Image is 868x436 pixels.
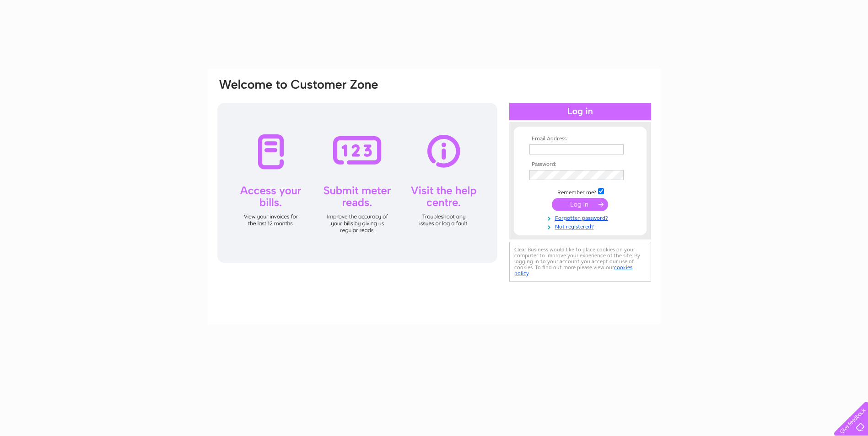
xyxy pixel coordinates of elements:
[527,161,633,168] th: Password:
[529,213,633,222] a: Forgotten password?
[552,198,608,211] input: Submit
[509,242,651,282] div: Clear Business would like to place cookies on your computer to improve your experience of the sit...
[527,187,633,196] td: Remember me?
[514,264,632,276] a: cookies policy
[529,222,633,230] a: Not registered?
[527,136,633,142] th: Email Address:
